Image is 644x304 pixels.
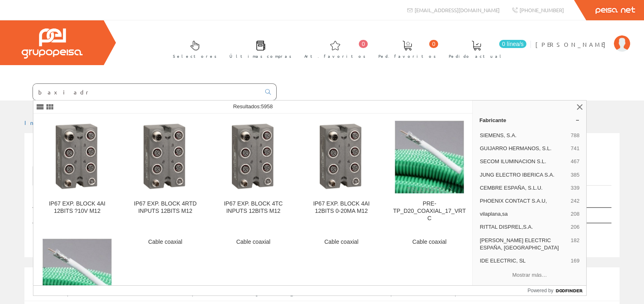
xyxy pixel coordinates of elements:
span: GUIJARRO HERMANOS, S.L. [480,145,567,152]
a: Powered by [528,286,587,295]
td: No se han encontrado artículos, pruebe con otra búsqueda [33,223,550,243]
span: JUNG ELECTRO IBERICA S.A. [480,171,567,179]
span: 339 [571,184,580,192]
a: Listado de artículos [33,166,157,186]
span: [EMAIL_ADDRESS][DOMAIN_NAME] [415,7,500,13]
img: Grupo Peisa [22,28,83,59]
h1: 7214481 [33,146,611,162]
a: [PERSON_NAME] [535,34,630,42]
span: 741 [571,145,580,152]
span: CEMBRE ESPAÑA, S.L.U. [480,184,567,192]
span: [PERSON_NAME] ELECTRIC ESPAÑA, [GEOGRAPHIC_DATA] [480,237,567,252]
a: IP67 EXP. BLOCK 4RTD INPUTS 12BITS M12 IP67 EXP. BLOCK 4RTD INPUTS 12BITS M12 [121,114,209,232]
div: PRE-TP_D20_COAXIAL_17_VRTC [392,200,467,222]
span: 385 [571,171,580,179]
span: 206 [571,223,580,231]
img: IP67 EXP. BLOCK 4TC INPUTS 12BITS M12 [217,120,290,194]
div: Cable coaxial [216,238,290,246]
span: [PHONE_NUMBER] [520,7,564,13]
span: vilaplana,sa [480,210,567,218]
a: Selectores [165,34,221,63]
img: IP67 EXP. BLOCK 4AI 12BITS 0-20MA M12 [305,120,378,194]
a: Fabricante [473,114,586,127]
a: Inicio [24,119,59,126]
a: IP67 EXP. BLOCK 4AI 12BITS 0-20MA M12 IP67 EXP. BLOCK 4AI 12BITS 0-20MA M12 [297,114,385,232]
div: Cable coaxial [392,238,467,246]
a: PRE-TP_D20_COAXIAL_17_VRTC PRE-TP_D20_COAXIAL_17_VRTC [386,114,473,232]
button: Mostrar más… [476,268,583,282]
span: 169 [571,257,580,265]
span: Pedido actual [449,52,504,60]
span: [PERSON_NAME] [535,40,610,48]
span: RITTAL DISPREL,S.A. [480,223,567,231]
img: IP67 EXP. BLOCK 4RTD INPUTS 12BITS M12 [129,120,202,194]
span: Si no ha encontrado algún artículo en nuestro catálogo introduzca aquí la cantidad y la descripci... [33,276,585,296]
span: 0 [429,40,438,48]
div: IP67 EXP. BLOCK 4RTD INPUTS 12BITS M12 [128,200,202,215]
span: PHOENIX CONTACT S.A.U, [480,197,567,205]
span: 182 [571,237,580,252]
div: Cable coaxial [128,238,202,246]
div: Cable coaxial [304,238,378,246]
span: Powered by [528,287,553,294]
span: Selectores [173,52,217,60]
a: IP67 EXP. BLOCK 4TC INPUTS 12BITS M12 IP67 EXP. BLOCK 4TC INPUTS 12BITS M12 [210,114,297,232]
a: IP67 EXP. BLOCK 4AI 12BITS ?10V M12 IP67 EXP. BLOCK 4AI 12BITS ?10V M12 [33,114,121,232]
span: SIEMENS, S.A. [480,132,567,139]
span: Últimas compras [229,52,292,60]
span: 208 [571,210,580,218]
span: Ped. favoritos [378,52,436,60]
span: 5958 [261,103,273,109]
span: IDE ELECTRIC, SL [480,257,567,265]
label: Mostrar [33,193,104,205]
span: 788 [571,132,580,139]
span: Art. favoritos [304,52,366,60]
div: IP67 EXP. BLOCK 4AI 12BITS 0-20MA M12 [304,200,378,215]
span: 242 [571,197,580,205]
span: Resultados: [233,103,273,109]
span: 0 línea/s [499,40,526,48]
input: Buscar ... [33,84,260,100]
div: IP67 EXP. BLOCK 4TC INPUTS 12BITS M12 [216,200,290,215]
div: IP67 EXP. BLOCK 4AI 12BITS ?10V M12 [40,200,114,215]
span: 0 [359,40,368,48]
img: IP67 EXP. BLOCK 4AI 12BITS ?10V M12 [41,120,114,194]
a: Últimas compras [221,34,296,63]
span: 467 [571,158,580,165]
img: PRE-TP_D20_COAXIAL_17_VRTC [395,120,464,194]
span: SECOM ILUMINACION S.L. [480,158,567,165]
